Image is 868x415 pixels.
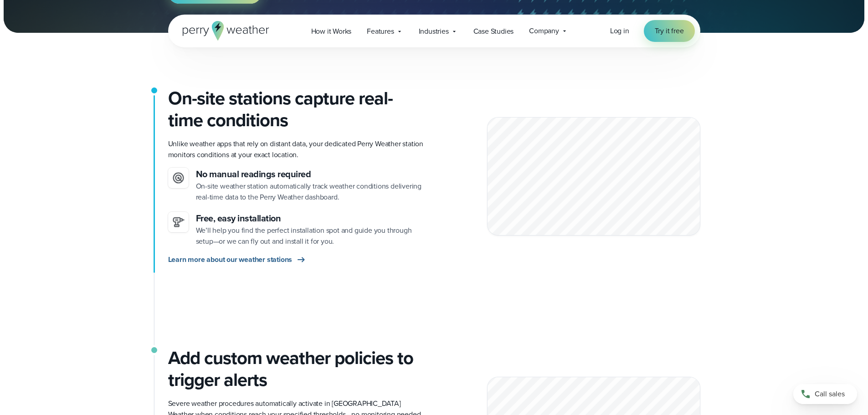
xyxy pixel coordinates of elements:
span: How it Works [311,26,352,37]
h3: No manual readings required [196,168,427,181]
h3: Free, easy installation [196,212,427,225]
a: Case Studies [466,22,522,41]
span: Features [367,26,394,37]
span: Industries [419,26,449,37]
h3: Add custom weather policies to trigger alerts [168,347,427,391]
span: Learn more about our weather stations [168,254,293,265]
a: Learn more about our weather stations [168,254,307,265]
a: Try it free [644,20,695,42]
a: How it Works [303,22,360,41]
p: On-site weather station automatically track weather conditions delivering real-time data to the P... [196,181,427,203]
p: Unlike weather apps that rely on distant data, your dedicated Perry Weather station monitors cond... [168,138,427,160]
h2: On-site stations capture real-time conditions [168,87,427,131]
span: Try it free [655,26,684,36]
p: We’ll help you find the perfect installation spot and guide you through setup—or we can fly out a... [196,225,427,247]
a: Call sales [793,384,857,404]
span: Company [529,26,559,36]
a: Log in [610,26,629,36]
span: Case Studies [473,26,514,37]
span: Call sales [815,389,845,400]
